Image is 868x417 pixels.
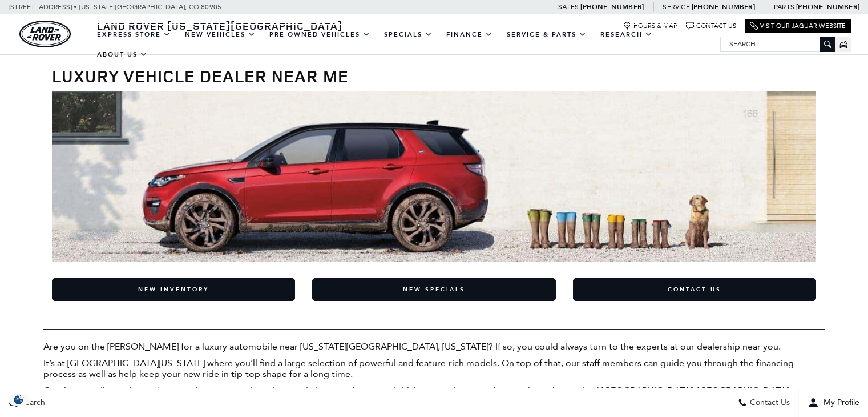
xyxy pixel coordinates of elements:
a: Research [594,25,660,45]
p: Are you on the [PERSON_NAME] for a luxury automobile near [US_STATE][GEOGRAPHIC_DATA], [US_STATE]... [43,341,825,352]
a: Visit Our Jaguar Website [750,22,846,30]
a: Service & Parts [500,25,594,45]
img: Opt-Out Icon [6,394,32,406]
a: [PHONE_NUMBER] [796,2,859,11]
span: My Profile [819,398,859,408]
a: New Specials [312,278,555,301]
a: Specials [377,25,439,45]
span: Land Rover [US_STATE][GEOGRAPHIC_DATA] [97,19,342,33]
a: Pre-Owned Vehicles [263,25,377,45]
a: About Us [90,45,155,65]
a: Hours & Map [623,22,677,30]
a: Land Rover [US_STATE][GEOGRAPHIC_DATA] [90,19,349,33]
a: [PHONE_NUMBER] [580,2,644,11]
h1: Luxury Vehicle Dealer near Me [52,66,816,85]
a: [STREET_ADDRESS] • [US_STATE][GEOGRAPHIC_DATA], CO 80905 [9,3,221,11]
a: Contact Us [686,22,736,30]
span: Parts [774,3,794,11]
span: Contact Us [747,398,790,408]
p: Continue reading to learn about our inventory and services, and also see what sort of driving exp... [43,385,825,407]
span: Sales [558,3,579,11]
nav: Main Navigation [90,25,720,65]
img: Land Rover [19,21,71,47]
a: land-rover [19,21,71,47]
span: Service [663,3,689,11]
input: Search [721,37,835,51]
a: New Vehicles [178,25,263,45]
a: New Inventory [52,278,295,301]
a: [PHONE_NUMBER] [692,2,755,11]
a: Finance [439,25,500,45]
a: EXPRESS STORE [90,25,178,45]
a: Contact Us [573,278,816,301]
p: It’s at [GEOGRAPHIC_DATA][US_STATE] where you’ll find a large selection of powerful and feature-r... [43,358,825,379]
section: Click to Open Cookie Consent Modal [6,394,32,406]
button: Open user profile menu [799,388,868,417]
